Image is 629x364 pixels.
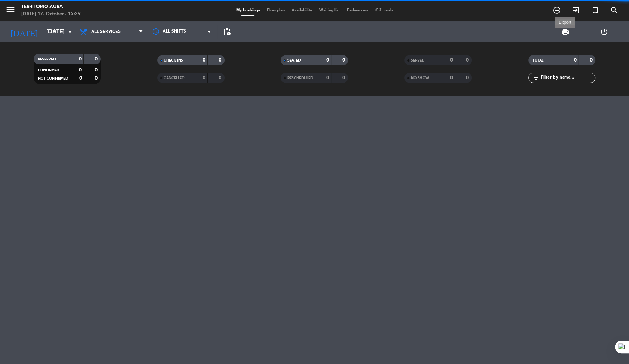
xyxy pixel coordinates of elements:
[95,57,99,62] strong: 0
[233,8,263,12] span: My bookings
[466,58,470,63] strong: 0
[263,8,288,12] span: Floorplan
[450,75,453,80] strong: 0
[532,59,543,62] span: TOTAL
[21,4,81,11] div: TERRITORIO AURA
[342,75,346,80] strong: 0
[316,8,343,12] span: Waiting list
[38,69,59,72] span: CONFIRMED
[79,57,82,62] strong: 0
[610,6,618,15] i: search
[342,58,346,63] strong: 0
[326,58,329,63] strong: 0
[38,77,68,80] span: NOT CONFIRMED
[585,21,624,42] div: LOG OUT
[555,19,575,25] div: Export
[5,4,16,15] i: menu
[5,24,43,40] i: [DATE]
[532,74,540,82] i: filter_list
[38,58,56,61] span: RESERVED
[5,4,16,17] button: menu
[95,68,99,73] strong: 0
[203,75,205,80] strong: 0
[288,8,316,12] span: Availability
[326,75,329,80] strong: 0
[450,58,453,63] strong: 0
[66,28,74,36] i: arrow_drop_down
[91,29,121,34] span: All services
[573,58,576,63] strong: 0
[572,6,580,15] i: exit_to_app
[21,11,81,18] div: [DATE] 12. October - 15:29
[287,76,313,80] span: RESCHEDULED
[411,59,425,62] span: SERVED
[219,58,223,63] strong: 0
[223,28,231,36] span: pending_actions
[164,76,185,80] span: CANCELLED
[590,58,594,63] strong: 0
[372,8,397,12] span: Gift cards
[203,58,205,63] strong: 0
[219,75,223,80] strong: 0
[553,6,561,15] i: add_circle_outline
[600,28,608,36] i: power_settings_new
[164,59,183,62] span: CHECK INS
[540,74,595,82] input: Filter by name...
[591,6,599,15] i: turned_in_not
[466,75,470,80] strong: 0
[561,28,570,36] span: print
[95,76,99,81] strong: 0
[79,68,82,73] strong: 0
[287,59,301,62] span: SEATED
[411,76,429,80] span: NO SHOW
[343,8,372,12] span: Early-access
[79,76,82,81] strong: 0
